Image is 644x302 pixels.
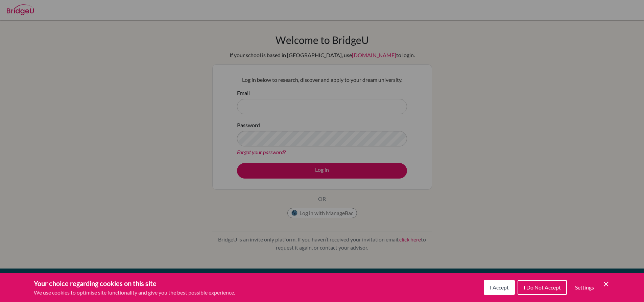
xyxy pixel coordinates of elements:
[34,288,235,297] p: We use cookies to optimise site functionality and give you the best possible experience.
[602,280,610,288] button: Save and close
[524,284,561,291] span: I Do Not Accept
[570,281,599,294] button: Settings
[484,280,515,295] button: I Accept
[34,278,235,288] h3: Your choice regarding cookies on this site
[518,280,567,295] button: I Do Not Accept
[490,284,509,291] span: I Accept
[575,284,594,291] span: Settings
